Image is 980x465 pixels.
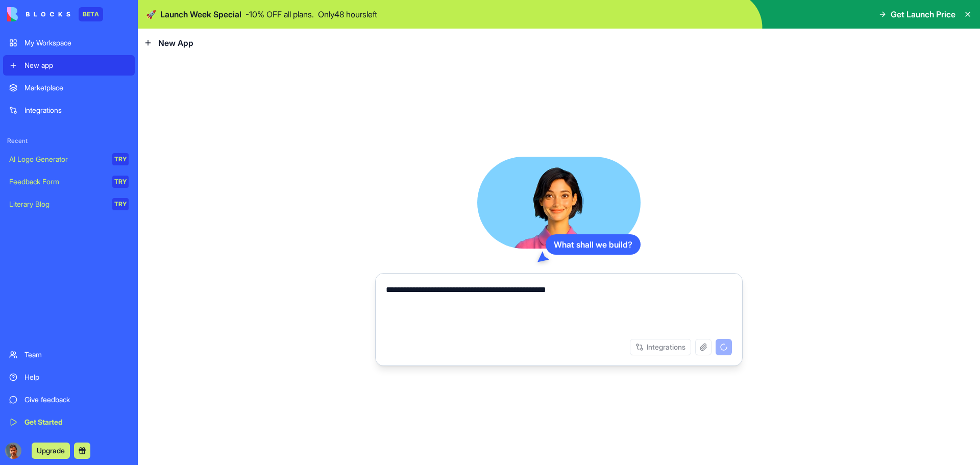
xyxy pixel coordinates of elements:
div: Team [24,350,129,360]
img: ACg8ocILxb7198XEvXNY6i85ahADbGE3-N8cMXsChtk-BMt5lY0Z1OQU8g=s96-c [5,443,21,459]
span: Get Launch Price [891,8,955,20]
a: Literary BlogTRY [3,194,135,214]
div: What shall we build? [546,234,641,255]
a: Marketplace [3,78,135,98]
div: Give feedback [24,395,129,405]
div: Help [24,372,129,382]
a: AI Logo GeneratorTRY [3,149,135,169]
span: Recent [3,137,135,145]
div: New app [24,60,129,70]
div: TRY [112,176,129,188]
a: Team [3,345,135,365]
div: BETA [79,7,103,21]
div: Integrations [24,105,129,115]
div: My Workspace [24,38,129,48]
a: Give feedback [3,389,135,410]
div: Feedback Form [9,177,105,187]
a: Help [3,367,135,387]
a: Upgrade [32,445,70,455]
span: 🚀 [146,8,156,20]
button: Upgrade [32,443,70,459]
div: Get Started [24,417,129,427]
div: Literary Blog [9,199,105,209]
a: Integrations [3,100,135,120]
a: BETA [7,7,103,21]
div: TRY [112,153,129,165]
p: Only 48 hours left [318,8,377,20]
a: Feedback FormTRY [3,172,135,192]
div: TRY [112,198,129,210]
img: logo [7,7,70,21]
span: Launch Week Special [160,8,241,20]
a: My Workspace [3,33,135,53]
div: AI Logo Generator [9,154,105,164]
p: - 10 % OFF all plans. [246,8,314,20]
div: Marketplace [24,83,129,93]
span: New App [158,37,193,49]
a: Get Started [3,412,135,432]
a: New app [3,55,135,76]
